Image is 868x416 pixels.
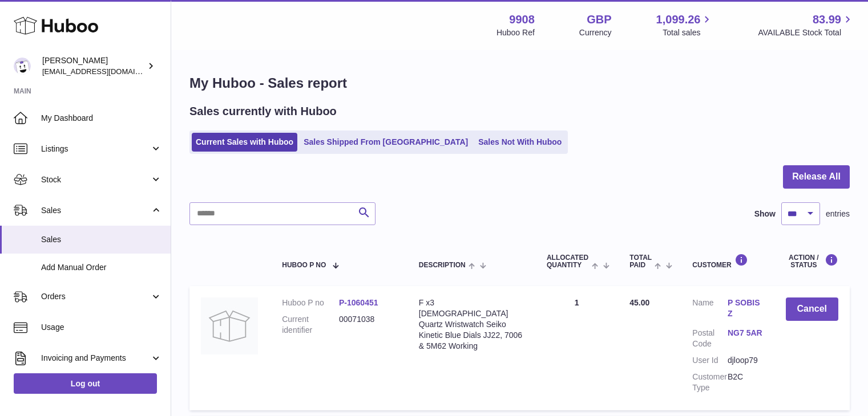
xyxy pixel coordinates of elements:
div: Customer [692,254,762,269]
a: Sales Shipped From [GEOGRAPHIC_DATA] [300,133,472,152]
dt: Name [692,297,728,322]
dd: B2C [728,372,763,393]
dt: Current identifier [282,314,339,336]
div: F x3 [DEMOGRAPHIC_DATA] Quartz Wristwatch Seiko Kinetic Blue Dials JJ22, 7006 & 5M62 Working [419,297,524,351]
a: Log out [14,373,157,394]
div: Huboo Ref [496,27,535,38]
a: NG7 5AR [728,328,763,338]
span: Sales [41,234,162,245]
a: P SOBISZ [728,297,763,319]
button: Release All [783,165,850,189]
div: [PERSON_NAME] [42,55,145,77]
dd: djloop79 [728,355,763,366]
span: Sales [41,205,150,216]
button: Cancel [786,297,838,321]
dt: User Id [692,355,728,366]
img: tbcollectables@hotmail.co.uk [14,58,31,75]
dt: Customer Type [692,372,728,393]
span: My Dashboard [41,113,162,124]
dt: Huboo P no [282,297,339,308]
span: AVAILABLE Stock Total [758,27,854,38]
h1: My Huboo - Sales report [189,74,850,92]
span: 45.00 [629,298,649,307]
img: no-photo.jpg [201,297,258,354]
strong: 9908 [509,12,535,27]
td: 1 [535,286,618,410]
span: Listings [41,144,150,154]
strong: GBP [587,12,611,27]
a: 1,099.26 Total sales [656,12,714,38]
a: Sales Not With Huboo [474,133,566,152]
span: 1,099.26 [656,12,701,27]
span: Usage [41,322,162,333]
span: Description [419,262,466,269]
a: P-1060451 [339,298,378,307]
dd: 00071038 [339,314,396,336]
span: Total sales [663,27,713,38]
span: Add Manual Order [41,262,162,273]
span: ALLOCATED Quantity [547,254,589,269]
span: Stock [41,174,150,185]
a: Current Sales with Huboo [192,133,297,152]
span: Huboo P no [282,262,326,269]
span: entries [826,209,850,219]
span: Orders [41,291,150,302]
label: Show [754,209,776,219]
div: Action / Status [786,254,838,269]
div: Currency [579,27,612,38]
span: 83.99 [813,12,841,27]
span: Invoicing and Payments [41,353,150,364]
span: Total paid [629,254,652,269]
span: [EMAIL_ADDRESS][DOMAIN_NAME] [42,67,168,76]
a: 83.99 AVAILABLE Stock Total [758,12,854,38]
dt: Postal Code [692,328,728,349]
h2: Sales currently with Huboo [189,104,337,119]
